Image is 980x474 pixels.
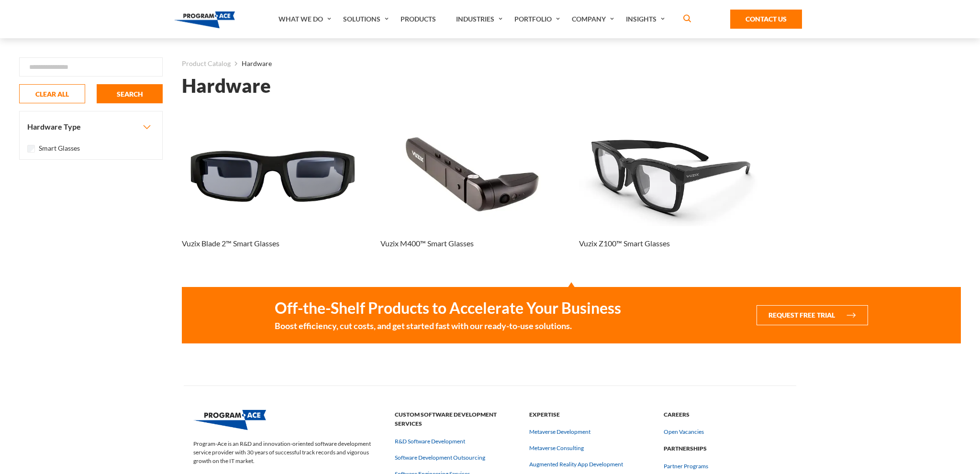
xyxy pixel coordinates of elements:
[529,410,652,419] strong: Expertise
[664,428,704,436] a: Open Vacancies
[579,238,670,249] h3: Vuzix Z100™ Smart Glasses
[27,145,35,153] input: Smart Glasses
[395,453,485,462] a: Software Development Outsourcing
[174,11,235,28] img: Program-Ace
[39,143,80,154] label: Smart Glasses
[182,77,271,94] h1: Hardware
[231,57,272,70] li: Hardware
[380,123,564,264] a: Thumbnail - Vuzix M400™ Smart Glasses Vuzix M400™ Smart Glasses
[664,410,787,419] strong: Careers
[579,123,762,264] a: Thumbnail - Vuzix Z100™ Smart Glasses Vuzix Z100™ Smart Glasses
[275,298,621,318] strong: Off-the-Shelf Products to Accelerate Your Business
[182,238,279,249] h3: Vuzix Blade 2™ Smart Glasses
[182,123,365,264] a: Thumbnail - Vuzix Blade 2™ Smart Glasses Vuzix Blade 2™ Smart Glasses
[529,444,584,452] a: Metaverse Consulting
[275,320,621,332] small: Boost efficiency, cut costs, and get started fast with our ready-to-use solutions.
[529,411,652,418] a: Expertise
[182,57,231,70] a: Product Catalog
[20,111,162,142] button: Hardware Type
[182,57,961,70] nav: breadcrumb
[664,462,708,471] a: Partner Programs
[19,84,85,103] button: CLEAR ALL
[529,428,590,436] a: Metaverse Development
[380,238,474,249] h3: Vuzix M400™ Smart Glasses
[395,437,465,446] a: R&D Software Development
[757,305,868,325] button: Request Free Trial
[395,420,518,427] a: Custom Software Development Services
[529,460,623,469] a: Augmented Reality App Development
[730,10,802,29] a: Contact Us
[193,410,266,430] img: Program-Ace
[664,444,787,453] strong: Partnerships
[395,410,518,429] strong: Custom Software Development Services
